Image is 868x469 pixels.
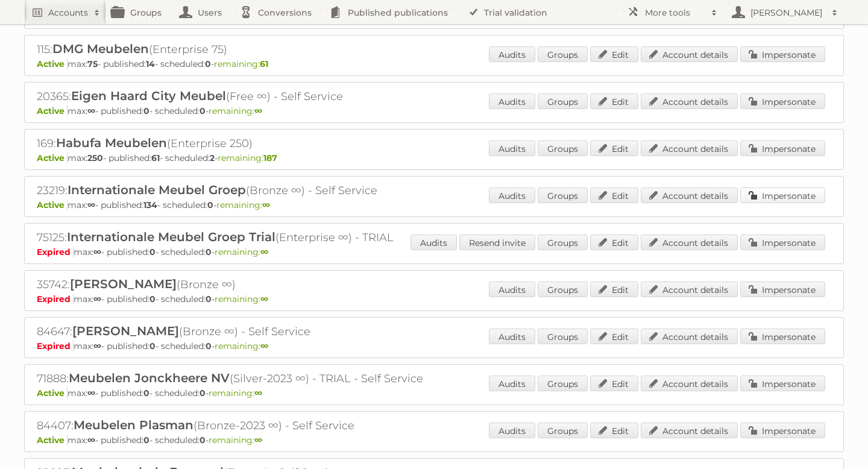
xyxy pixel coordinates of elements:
[740,282,825,297] a: Impersonate
[209,435,262,445] span: remaining:
[214,58,268,69] span: remaining:
[641,329,738,344] a: Account details
[37,183,459,198] h2: 23219: (Bronze ∞) - Self Service
[87,105,95,116] strong: ∞
[74,418,193,432] span: Meubelen Plasman
[143,388,149,398] strong: 0
[210,153,215,163] strong: 2
[641,187,738,203] a: Account details
[215,341,268,351] span: remaining:
[215,294,268,304] span: remaining:
[209,105,262,116] span: remaining:
[37,230,459,245] h2: 75125: (Enterprise ∞) - TRIAL
[590,376,638,391] a: Edit
[489,282,535,297] a: Audits
[37,58,68,69] span: Active
[209,388,262,398] span: remaining:
[740,329,825,344] a: Impersonate
[37,294,831,304] p: max: - published: - scheduled: -
[590,282,638,297] a: Edit
[489,423,535,438] a: Audits
[641,140,738,156] a: Account details
[641,234,738,250] a: Account details
[538,329,588,344] a: Groups
[93,294,101,304] strong: ∞
[149,341,156,351] strong: 0
[206,247,212,257] strong: 0
[410,234,457,250] a: Audits
[72,324,179,338] span: [PERSON_NAME]
[489,376,535,391] a: Audits
[260,247,268,257] strong: ∞
[37,435,68,445] span: Active
[740,234,825,250] a: Impersonate
[590,329,638,344] a: Edit
[254,388,262,398] strong: ∞
[489,93,535,109] a: Audits
[740,93,825,109] a: Impersonate
[590,140,638,156] a: Edit
[200,105,206,116] strong: 0
[740,423,825,438] a: Impersonate
[747,7,826,19] h2: [PERSON_NAME]
[538,46,588,62] a: Groups
[206,294,212,304] strong: 0
[218,153,277,163] span: remaining:
[641,376,738,391] a: Account details
[151,153,160,163] strong: 61
[37,341,831,351] p: max: - published: - scheduled: -
[87,58,98,69] strong: 75
[68,183,246,197] span: Internationale Meubel Groep
[260,294,268,304] strong: ∞
[590,93,638,109] a: Edit
[641,46,738,62] a: Account details
[37,200,831,210] p: max: - published: - scheduled: -
[538,423,588,438] a: Groups
[590,423,638,438] a: Edit
[740,376,825,391] a: Impersonate
[52,42,149,56] span: DMG Meubelen
[93,341,101,351] strong: ∞
[48,7,88,19] h2: Accounts
[37,200,68,210] span: Active
[87,388,95,398] strong: ∞
[641,93,738,109] a: Account details
[37,105,68,116] span: Active
[459,234,535,250] a: Resend invite
[641,423,738,438] a: Account details
[37,324,459,339] h2: 84647: (Bronze ∞) - Self Service
[37,105,831,116] p: max: - published: - scheduled: -
[200,388,206,398] strong: 0
[87,153,103,163] strong: 250
[37,58,831,69] p: max: - published: - scheduled: -
[260,58,268,69] strong: 61
[538,140,588,156] a: Groups
[56,136,167,150] span: Habufa Meubelen
[37,153,68,163] span: Active
[67,230,275,244] span: Internationale Meubel Groep Trial
[740,140,825,156] a: Impersonate
[37,435,831,445] p: max: - published: - scheduled: -
[37,371,459,386] h2: 71888: (Silver-2023 ∞) - TRIAL - Self Service
[489,46,535,62] a: Audits
[37,247,74,257] span: Expired
[37,277,459,292] h2: 35742: (Bronze ∞)
[146,58,155,69] strong: 14
[69,371,230,385] span: Meubelen Jonckheere NV
[590,187,638,203] a: Edit
[143,200,157,210] strong: 134
[489,140,535,156] a: Audits
[254,105,262,116] strong: ∞
[149,247,156,257] strong: 0
[538,93,588,109] a: Groups
[37,388,68,398] span: Active
[538,187,588,203] a: Groups
[37,341,74,351] span: Expired
[207,200,213,210] strong: 0
[37,388,831,398] p: max: - published: - scheduled: -
[71,89,226,103] span: Eigen Haard City Meubel
[489,187,535,203] a: Audits
[93,247,101,257] strong: ∞
[37,247,831,257] p: max: - published: - scheduled: -
[216,200,270,210] span: remaining:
